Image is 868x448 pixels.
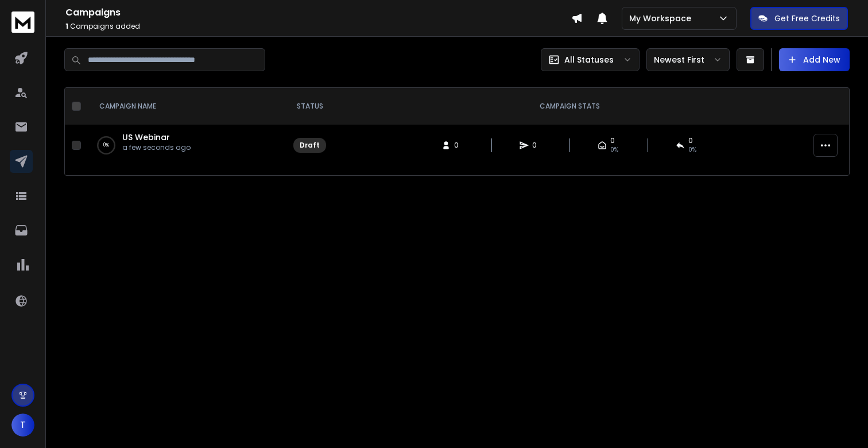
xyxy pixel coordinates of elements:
p: Campaigns added [65,22,571,31]
a: US Webinar [122,132,170,143]
button: Get Free Credits [750,7,848,30]
h1: Campaigns [65,6,571,20]
button: Add New [779,48,850,71]
p: Get Free Credits [774,13,840,24]
span: 0 [610,136,615,145]
span: 0% [688,145,696,155]
p: a few seconds ago [122,143,191,152]
button: T [11,414,34,437]
th: CAMPAIGN STATS [333,88,807,125]
img: logo [11,11,34,33]
span: 0 [688,136,693,145]
span: 0 [532,141,544,150]
span: 0% [610,145,618,155]
p: My Workspace [629,13,696,24]
p: 0 % [103,140,109,151]
th: STATUS [286,88,333,125]
p: All Statuses [564,54,614,65]
td: 0%US Webinara few seconds ago [86,125,286,166]
span: 1 [65,21,68,31]
th: CAMPAIGN NAME [86,88,286,125]
div: Draft [300,141,320,150]
span: 0 [454,141,466,150]
button: Newest First [646,48,730,71]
